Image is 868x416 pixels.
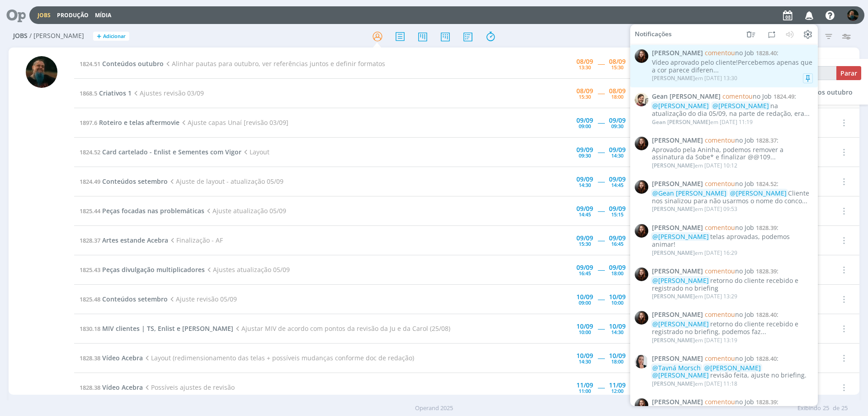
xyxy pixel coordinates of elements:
span: : [652,49,813,57]
div: retorno do cliente recebido e registrado no briefing [652,277,813,292]
span: Exibindo [797,404,821,413]
div: 09/09 [609,117,626,124]
span: [PERSON_NAME] [652,137,703,144]
span: no Job [705,397,754,406]
span: : [652,180,813,188]
span: no Job [705,136,754,144]
span: no Job [705,179,754,188]
div: 14:45 [579,212,591,217]
span: @[PERSON_NAME] [652,232,709,241]
span: : [652,354,813,362]
span: [PERSON_NAME] [652,180,703,188]
span: comentou [705,310,735,319]
a: 1824.51Conteúdos outubro [80,59,164,68]
div: 14:30 [579,359,591,364]
div: 09/09 [576,235,593,241]
span: Finalização - AF [168,236,223,244]
span: comentou [705,267,735,275]
div: 10/09 [576,353,593,359]
span: ----- [598,177,604,186]
div: 15:30 [611,65,623,70]
span: 1828.37 [80,236,100,244]
a: 1897.6Roteiro e telas aftermovie [80,118,179,127]
span: comentou [705,223,735,231]
div: em [DATE] 10:12 [652,163,737,169]
span: Parar [840,69,857,77]
span: 1828.39 [756,223,777,231]
span: Ajuste atualização 05/09 [204,206,286,215]
div: na atualização do dia 05/09, na parte de redação, era... [652,102,813,118]
div: 18:00 [611,359,623,364]
span: comentou [705,179,735,188]
span: 25 [841,404,848,413]
div: em [DATE] 09:53 [652,206,737,212]
div: 09/09 [576,117,593,124]
div: 09/09 [609,235,626,241]
span: comentou [705,136,735,144]
span: 1828.38 [80,383,100,392]
span: comentou [722,92,753,100]
span: Peças divulgação multiplicadores [102,265,205,274]
span: 1824.49 [80,177,100,186]
img: E [635,311,648,325]
span: Peças focadas nas problemáticas [102,206,204,215]
span: no Job [705,267,754,275]
img: E [635,224,648,237]
a: Mídia [95,11,111,19]
span: 1828.37 [756,136,777,144]
span: 1868.5 [80,89,97,97]
span: ----- [598,89,604,97]
div: 09:00 [579,124,591,129]
div: telas aprovadas, podemos animar! [652,233,813,249]
div: 08/09 [576,88,593,94]
span: 1825.44 [80,207,100,215]
a: 1830.18MIV clientes | TS, Enlist e [PERSON_NAME] [80,324,233,333]
span: Layout [241,148,269,156]
div: 09/09 [609,206,626,212]
span: : [652,137,813,144]
span: Ajuste capas Unaí [revisão 03/09] [179,118,288,127]
span: ----- [598,324,604,333]
span: @[PERSON_NAME] [712,101,769,110]
div: Aprovado pela Aninha, podemos remover a assinatura da Sobe* e finalizar @@109... [652,146,813,161]
span: 1824.49 [774,92,794,100]
span: Layout (redimensionamento das telas + possíveis mudanças conforme doc de redação) [143,354,414,362]
span: 1824.52 [756,180,777,188]
span: no Job [705,223,754,231]
span: : [652,398,813,406]
span: ----- [598,118,604,127]
img: E [635,49,648,63]
button: +Adicionar [93,32,129,41]
span: Vídeo Acebra [102,354,143,362]
div: 13:30 [579,65,591,70]
span: [PERSON_NAME] [652,311,703,319]
span: [PERSON_NAME] [652,380,695,387]
span: 1828.39 [756,267,777,275]
span: @[PERSON_NAME] [730,189,787,197]
span: : [652,268,813,275]
div: 10/09 [609,294,626,300]
div: 09/09 [609,176,626,182]
div: 10:00 [579,330,591,335]
span: @Tayná Morsch [652,363,701,372]
div: 09/09 [609,264,626,271]
a: 1824.49Conteúdos setembro [80,177,168,186]
span: @Gean [PERSON_NAME] [652,189,726,197]
img: E [635,137,648,150]
span: Roteiro e telas aftermovie [99,118,179,127]
div: 09:00 [579,300,591,305]
div: 11:00 [579,388,591,393]
span: Ajustes atualização 05/09 [205,265,290,274]
div: 09/09 [576,176,593,182]
span: [PERSON_NAME] [652,268,703,275]
div: 15:15 [611,212,623,217]
span: Conteúdos outubro [791,88,853,96]
div: retorno do cliente recebido e registrado no briefing, podemos faz... [652,320,813,336]
span: comentou [705,48,735,57]
div: 16:45 [611,241,623,246]
span: Possíveis ajustes de revisão [143,383,235,392]
span: 1897.6 [80,119,97,127]
button: Parar [836,66,861,80]
span: 25 [823,404,829,413]
span: Gean [PERSON_NAME] [652,118,710,125]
